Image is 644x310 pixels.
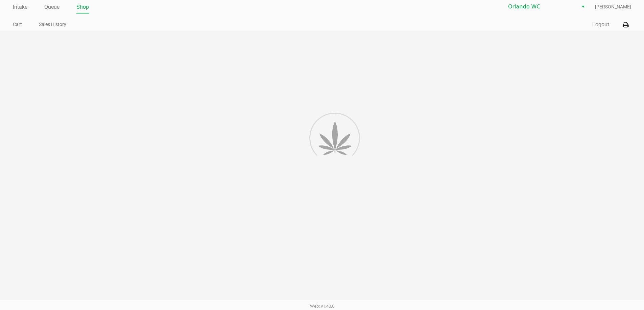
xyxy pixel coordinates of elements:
[310,304,334,309] span: Web: v1.40.0
[44,2,59,12] a: Queue
[13,20,22,29] a: Cart
[76,2,89,12] a: Shop
[39,20,66,29] a: Sales History
[578,1,588,13] button: Select
[595,3,631,10] span: [PERSON_NAME]
[508,3,574,11] span: Orlando WC
[592,21,609,29] button: Logout
[13,2,27,12] a: Intake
